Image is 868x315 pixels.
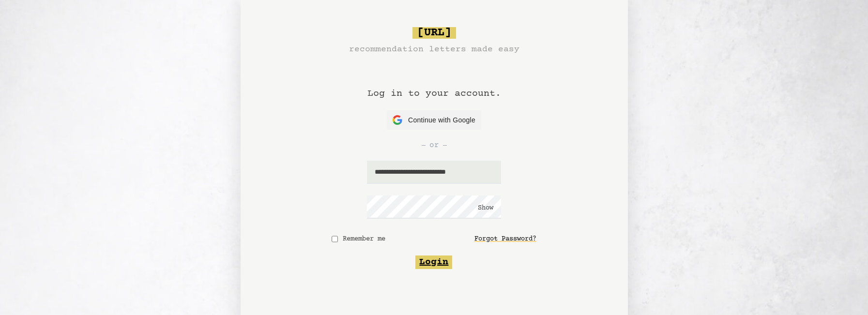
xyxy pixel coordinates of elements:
[474,230,536,248] a: Forgot Password?
[387,110,481,130] button: Continue with Google
[408,115,475,125] span: Continue with Google
[342,234,386,244] label: Remember me
[367,56,501,110] h1: Log in to your account.
[412,27,456,39] span: [URL]
[415,255,452,269] button: Login
[429,139,439,151] span: or
[349,43,519,56] h3: recommendation letters made easy
[478,203,493,213] button: Show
